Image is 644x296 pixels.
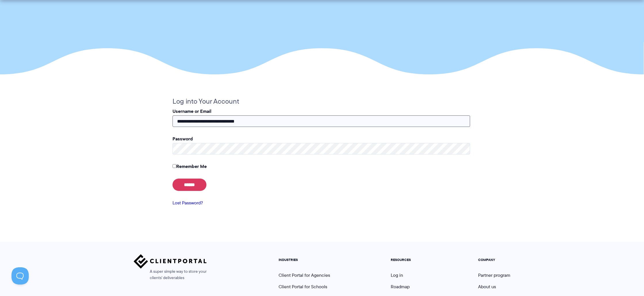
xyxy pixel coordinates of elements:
input: Remember Me [172,164,176,168]
a: Log in [391,272,403,278]
h5: RESOURCES [391,258,424,262]
label: Username or Email [172,108,211,115]
label: Password [172,135,193,142]
span: A super simple way to store your clients' deliverables [134,268,207,281]
a: About us [478,283,496,290]
a: Client Portal for Schools [279,283,327,290]
h5: INDUSTRIES [279,258,337,262]
a: Roadmap [391,283,410,290]
a: Lost Password? [172,200,203,206]
h5: COMPANY [478,258,510,262]
iframe: Toggle Customer Support [11,267,29,285]
a: Client Portal for Agencies [279,272,330,278]
label: Remember Me [172,163,207,170]
a: Partner program [478,272,510,278]
legend: Log into Your Account [172,95,239,107]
